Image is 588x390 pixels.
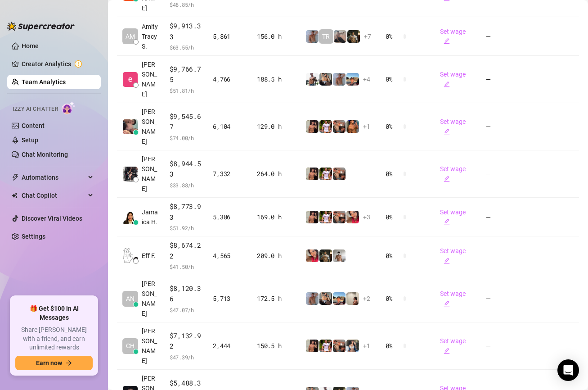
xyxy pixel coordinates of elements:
div: 5,861 [213,32,246,41]
a: Set wageedit [440,28,466,45]
img: Osvaldo [333,211,346,223]
span: AmityTracy S. [142,22,159,51]
span: AN [126,294,135,304]
span: $9,766.75 [170,64,202,85]
span: $ 63.55 /h [170,43,202,52]
img: Zach [333,292,346,305]
span: + 1 [363,341,370,351]
img: Vanessa [306,249,319,262]
img: Zach [306,120,319,133]
div: 5,386 [213,212,246,222]
a: Team Analytics [22,78,66,86]
span: edit [444,258,450,264]
div: Open Intercom Messenger [557,359,579,381]
div: 4,565 [213,251,246,261]
span: + 4 [363,74,370,84]
span: arrow-right [66,360,72,366]
a: Set wageedit [440,290,466,307]
span: CH [126,341,135,351]
span: AM [126,32,135,41]
div: 5,713 [213,294,246,304]
a: Setup [22,136,38,144]
a: Creator Analytics exclamation-circle [22,57,94,71]
span: $9,913.33 [170,21,202,42]
span: $8,944.53 [170,159,202,180]
a: Set wageedit [440,337,466,354]
td: — [480,150,533,198]
img: LC [334,30,346,43]
a: Settings [22,233,45,240]
td: — [480,322,533,370]
img: Tony [319,249,332,262]
a: Home [22,42,39,50]
span: Eff F. [142,251,156,261]
div: 129.0 h [257,122,294,132]
img: Ralphy [346,292,359,305]
span: + 2 [363,294,370,304]
span: $ 51.92 /h [170,223,202,232]
span: + 7 [364,32,371,41]
span: edit [444,176,450,182]
span: 🎁 Get $100 in AI Messages [15,304,93,322]
span: Earn now [36,359,62,367]
img: Regine Ore [123,119,138,134]
span: [PERSON_NAME] [142,107,159,146]
div: 4,766 [213,74,246,84]
img: Arianna Aguilar [123,167,138,181]
img: Zach [346,73,359,86]
span: [PERSON_NAME] [142,154,159,194]
img: aussieboy_j [333,249,346,262]
img: George [319,73,332,86]
div: 172.5 h [257,294,294,304]
img: Hector [319,120,332,133]
span: edit [444,218,450,225]
span: [PERSON_NAME] [142,326,159,366]
img: Hector [319,340,332,352]
a: Chat Monitoring [22,151,68,158]
img: Hector [319,168,332,180]
img: Zach [306,211,319,223]
img: Tony [347,30,360,43]
a: Set wageedit [440,118,466,135]
span: $9,545.67 [170,111,202,132]
a: Set wageedit [440,209,466,226]
span: Share [PERSON_NAME] with a friend, and earn unlimited rewards [15,326,93,352]
a: Set wageedit [440,165,466,182]
td: — [480,56,533,103]
span: + 3 [363,212,370,222]
img: AI Chatter [62,101,76,114]
img: Zach [306,340,319,352]
span: edit [444,38,450,44]
span: 0 % [386,294,400,304]
img: JG [346,120,359,133]
td: — [480,275,533,322]
span: 0 % [386,32,400,41]
span: 0 % [386,251,400,261]
img: Joey [306,292,319,305]
div: 169.0 h [257,212,294,222]
span: Izzy AI Chatter [13,105,58,113]
div: 6,104 [213,122,246,132]
span: 0 % [386,122,400,132]
img: Osvaldo [333,340,346,352]
img: Joey [333,73,346,86]
div: 156.0 h [257,32,294,41]
span: $8,773.93 [170,201,202,222]
img: Eff Francisco [123,248,138,263]
div: 150.5 h [257,341,294,351]
a: Set wageedit [440,247,466,264]
td: — [480,198,533,236]
span: 0 % [386,212,400,222]
span: $8,120.36 [170,283,202,304]
img: Hector [319,211,332,223]
span: thunderbolt [12,174,19,181]
span: 0 % [386,341,400,351]
img: logo-BBDzfeDw.svg [7,22,75,31]
span: $8,674.22 [170,240,202,261]
span: edit [444,128,450,135]
span: $ 41.50 /h [170,262,202,271]
span: edit [444,300,450,307]
div: 188.5 h [257,74,294,84]
td: — [480,103,533,150]
a: Set wageedit [440,71,466,88]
